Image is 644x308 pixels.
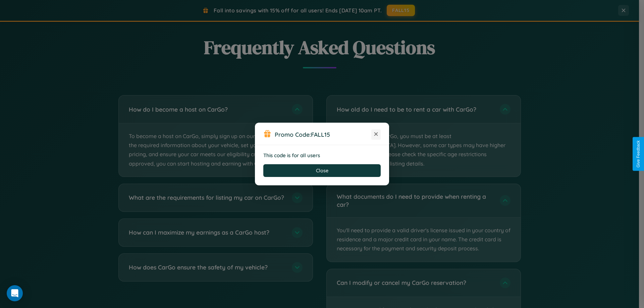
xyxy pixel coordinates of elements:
[275,131,371,138] h3: Promo Code:
[636,140,641,168] div: Give Feedback
[7,285,23,301] div: Open Intercom Messenger
[263,164,381,177] button: Close
[263,152,320,159] strong: This code is for all users
[311,131,330,138] b: FALL15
